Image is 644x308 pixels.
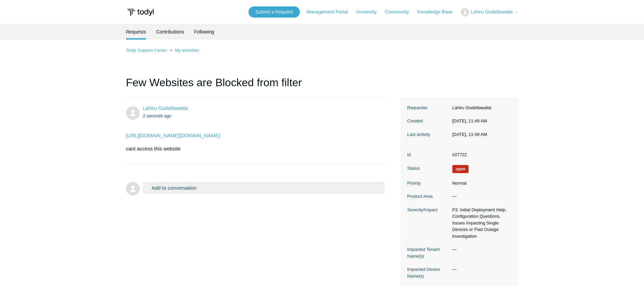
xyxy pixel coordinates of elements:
dd: #27722 [449,151,511,158]
a: University [356,8,383,16]
dt: Impacted Device Name(s) [407,266,449,279]
dt: Created [407,118,449,124]
img: Todyl Support Center Help Center home page [126,6,155,19]
dd: — [449,246,511,253]
dd: — [449,193,511,200]
dt: Id [407,151,449,158]
a: Management Portal [307,8,355,16]
span: Lahiru Godellawatta [471,9,513,15]
a: [URL][DOMAIN_NAME][DOMAIN_NAME] [126,133,220,138]
dt: Severity/Impact [407,207,449,213]
time: 08/27/2025, 11:49 [452,132,487,137]
button: Add to conversation [143,182,385,194]
span: We are working on a response for you [452,165,469,173]
dd: Normal [449,180,511,187]
p: cant access this website [126,145,378,153]
a: Submit a Request [248,6,300,18]
li: Requests [126,24,146,40]
a: Contributions [156,24,184,40]
dt: Product Area [407,193,449,200]
dt: Last activity [407,131,449,138]
a: Community [385,8,416,16]
dt: Requester [407,104,449,111]
button: Lahiru Godellawatta [461,8,518,17]
dd: Lahiru Godellawatta [449,104,511,111]
a: Lahiru Godellawatta [143,105,188,111]
dt: Priority [407,180,449,187]
time: 08/27/2025, 11:49 [143,113,172,118]
a: Knowledge Base [417,8,459,16]
li: My activities [168,48,199,53]
dd: — [449,266,511,273]
li: Todyl Support Center [126,48,169,53]
dd: P3: Initial Deployment Help, Configuration Questions, Issues Impacting Single Devices or Past Out... [449,207,511,240]
a: Todyl Support Center [126,48,167,53]
time: 08/27/2025, 11:49 [452,118,487,123]
dt: Impacted Tenant Name(s) [407,246,449,259]
dt: Status [407,165,449,172]
h1: Few Websites are Blocked from filter [126,74,385,98]
a: Following [194,24,214,40]
a: My activities [175,48,199,53]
